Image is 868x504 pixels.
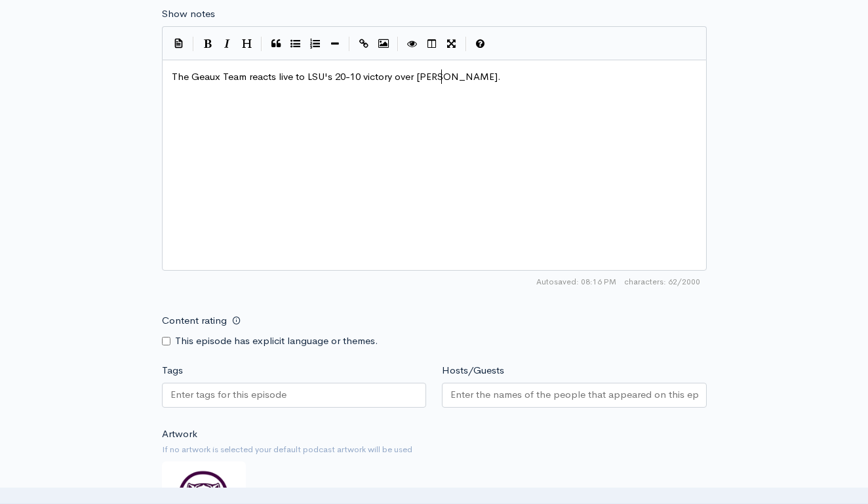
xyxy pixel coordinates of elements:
small: If no artwork is selected your default podcast artwork will be used [162,443,707,456]
button: Insert Horizontal Line [325,34,345,54]
input: Enter the names of the people that appeared on this episode [450,387,698,402]
input: Enter tags for this episode [170,387,288,402]
button: Heading [237,34,257,54]
i: | [349,37,350,52]
button: Toggle Side by Side [422,34,442,54]
label: Content rating [162,307,227,334]
label: Hosts/Guests [442,363,504,378]
i: | [397,37,399,52]
button: Markdown Guide [471,34,490,54]
button: Quote [266,34,286,54]
label: Show notes [162,7,215,22]
i: | [261,37,262,52]
button: Bold [198,34,218,54]
label: Artwork [162,427,197,442]
i: | [465,37,467,52]
button: Insert Show Notes Template [169,33,189,52]
button: Create Link [354,34,374,54]
i: | [193,37,194,52]
label: This episode has explicit language or themes. [175,334,378,349]
button: Toggle Fullscreen [442,34,462,54]
span: The Geaux Team reacts live to LSU's 20-10 victory over [PERSON_NAME]. [172,70,501,83]
span: Autosaved: 08:16 PM [536,276,616,288]
button: Insert Image [374,34,393,54]
label: Tags [162,363,183,378]
span: 62/2000 [624,276,700,288]
button: Italic [218,34,237,54]
button: Toggle Preview [403,34,422,54]
button: Generic List [286,34,306,54]
button: Numbered List [306,34,325,54]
